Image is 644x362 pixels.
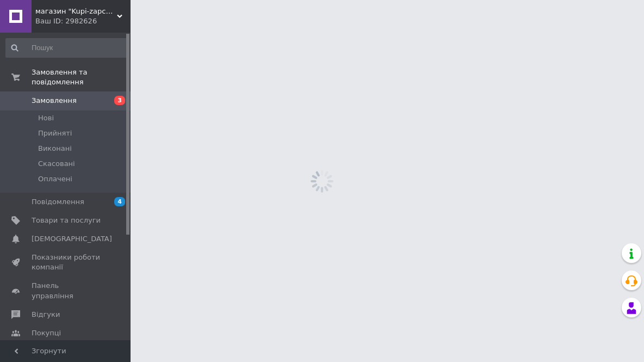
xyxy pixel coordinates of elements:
[38,174,72,184] span: Оплачені
[38,144,72,154] span: Виконані
[35,7,117,16] span: магазин "Kupi-zapchast"
[32,281,101,300] span: Панель управління
[35,16,131,26] div: Ваш ID: 2982626
[32,96,77,106] span: Замовлення
[32,253,101,272] span: Показники роботи компанії
[32,328,61,338] span: Покупці
[32,216,101,225] span: Товари та послуги
[38,159,75,169] span: Скасовані
[32,68,131,87] span: Замовлення та повідомлення
[5,38,128,58] input: Пошук
[114,96,125,105] span: 3
[38,128,72,138] span: Прийняті
[32,310,60,320] span: Відгуки
[38,113,54,123] span: Нові
[32,197,84,207] span: Повідомлення
[114,197,125,206] span: 4
[32,234,112,244] span: [DEMOGRAPHIC_DATA]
